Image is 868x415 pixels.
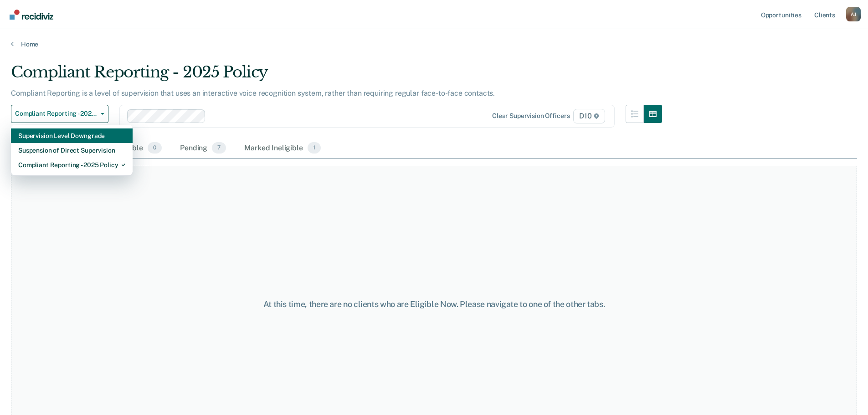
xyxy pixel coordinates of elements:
[18,128,125,143] div: Supervision Level Downgrade
[11,89,495,97] p: Compliant Reporting is a level of supervision that uses an interactive voice recognition system, ...
[11,40,857,48] a: Home
[212,142,226,154] span: 7
[308,142,321,154] span: 1
[492,112,570,120] div: Clear supervision officers
[18,158,125,172] div: Compliant Reporting - 2025 Policy
[846,7,861,21] div: A J
[178,138,228,159] div: Pending7
[11,105,108,123] button: Compliant Reporting - 2025 Policy
[148,142,162,154] span: 0
[18,143,125,158] div: Suspension of Direct Supervision
[10,10,53,20] img: Recidiviz
[846,7,861,21] button: Profile dropdown button
[573,109,605,123] span: D10
[11,63,662,89] div: Compliant Reporting - 2025 Policy
[242,138,323,159] div: Marked Ineligible1
[223,299,646,309] div: At this time, there are no clients who are Eligible Now. Please navigate to one of the other tabs.
[15,110,97,118] span: Compliant Reporting - 2025 Policy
